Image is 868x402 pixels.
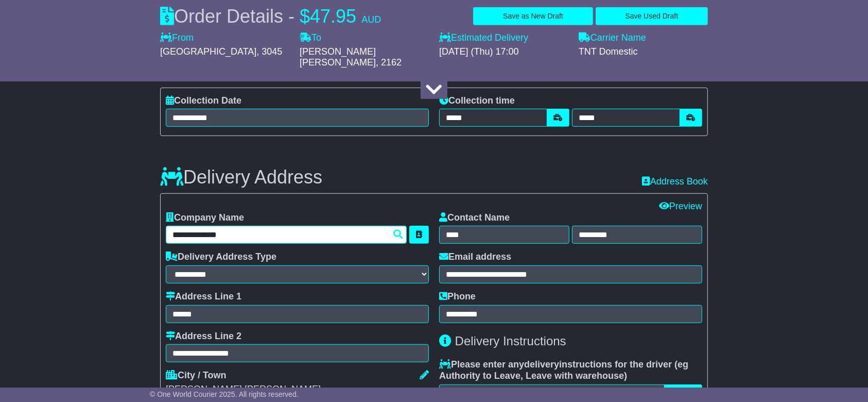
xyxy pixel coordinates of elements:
label: Carrier Name [579,32,646,44]
label: To [300,32,321,44]
span: © One World Courier 2025. All rights reserved. [150,390,299,398]
div: [DATE] (Thu) 17:00 [439,46,568,58]
label: Email address [439,252,511,263]
h3: Delivery Address [160,167,322,188]
label: Please enter any instructions for the driver ( ) [439,359,702,381]
label: Collection Date [166,95,241,107]
span: [GEOGRAPHIC_DATA] [160,46,256,57]
a: Address Book [642,176,708,187]
span: AUD [361,14,381,25]
label: City / Town [166,370,227,381]
button: Save as New Draft [473,7,593,25]
span: eg Authority to Leave, Leave with warehouse [439,359,688,381]
label: Phone [439,291,476,303]
span: , 3045 [256,46,282,57]
span: [PERSON_NAME] [PERSON_NAME] [300,46,376,68]
label: Contact Name [439,212,510,224]
label: Delivery Address Type [166,252,276,263]
div: Order Details - [160,5,381,27]
a: Preview [659,201,702,211]
span: , 2162 [376,57,402,68]
label: Company Name [166,212,244,224]
span: Delivery Instructions [455,334,566,348]
div: TNT Domestic [579,46,708,58]
span: 47.95 [310,6,356,27]
span: delivery [524,359,559,370]
label: From [160,32,194,44]
button: Save Used Draft [596,7,708,25]
div: [PERSON_NAME] [PERSON_NAME] [166,384,429,395]
label: Address Line 1 [166,291,241,303]
label: Collection time [439,95,515,107]
label: Address Line 2 [166,331,241,342]
span: $ [300,6,310,27]
label: Estimated Delivery [439,32,568,44]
